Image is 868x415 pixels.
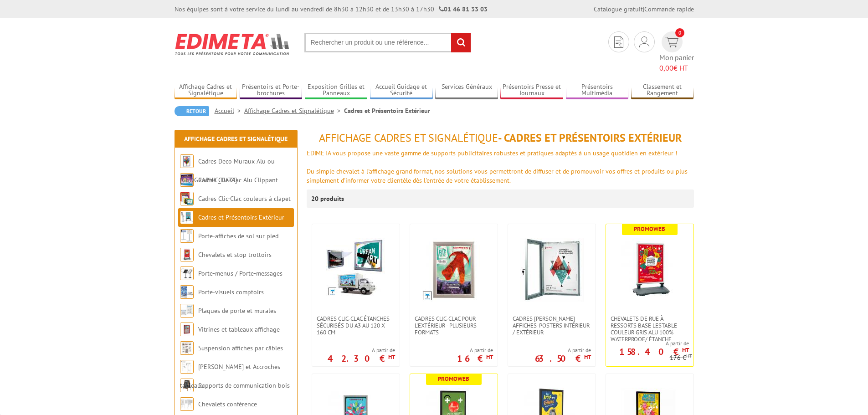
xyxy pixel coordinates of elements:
a: Services Généraux [435,83,498,98]
input: Rechercher un produit ou une référence... [304,33,471,52]
a: Classement et Rangement [631,83,694,98]
img: Porte-affiches de sol sur pied [180,229,194,243]
span: Cadres Clic-Clac étanches sécurisés du A3 au 120 x 160 cm [317,315,395,336]
span: Cadres [PERSON_NAME] affiches-posters intérieur / extérieur [513,315,591,336]
img: Cadres Clic-Clac pour l'extérieur - PLUSIEURS FORMATS [422,238,486,302]
span: Mon panier [659,52,694,73]
sup: HT [388,353,395,361]
h1: - Cadres et Présentoirs Extérieur [307,132,694,144]
img: Cadres et Présentoirs Extérieur [180,210,194,224]
a: Affichage Cadres et Signalétique [244,107,344,115]
a: Catalogue gratuit [594,5,643,13]
a: Accueil Guidage et Sécurité [370,83,433,98]
img: Suspension affiches par câbles [180,341,194,355]
a: Chevalets de rue à ressorts base lestable couleur Gris Alu 100% waterproof/ étanche [606,315,693,343]
a: [PERSON_NAME] et Accroches tableaux [180,363,280,389]
sup: HT [584,353,591,361]
a: Cadres Clic-Clac pour l'extérieur - PLUSIEURS FORMATS [410,315,498,336]
img: Cadres Clic-Clac étanches sécurisés du A3 au 120 x 160 cm [326,238,385,297]
p: 16 € [457,356,493,361]
span: € HT [659,63,694,73]
div: EDIMETA vous propose une vaste gamme de supports publicitaires robustes et pratiques adaptés à un... [307,149,694,158]
a: Porte-menus / Porte-messages [198,269,282,277]
a: Cadres Clic-Clac Alu Clippant [198,176,278,184]
b: Promoweb [438,375,469,383]
img: devis rapide [665,37,678,47]
a: Affichage Cadres et Signalétique [175,83,237,98]
div: Nos équipes sont à votre service du lundi au vendredi de 8h30 à 12h30 et de 13h30 à 17h30 [175,5,488,14]
a: Exposition Grilles et Panneaux [305,83,368,98]
a: Présentoirs Presse et Journaux [500,83,563,98]
sup: HT [682,346,689,354]
p: 158.40 € [619,349,689,354]
sup: HT [686,353,692,359]
span: 0 [675,28,684,37]
img: Plaques de porte et murales [180,304,194,318]
a: Présentoirs et Porte-brochures [240,83,303,98]
img: Edimeta [175,27,291,61]
img: Chevalets et stop trottoirs [180,248,194,261]
span: A partir de [535,347,591,354]
a: Cadres Deco Muraux Alu ou [GEOGRAPHIC_DATA] [180,157,275,184]
p: 176 € [670,354,692,361]
img: Chevalets conférence [180,397,194,411]
a: Plaques de porte et murales [198,307,276,315]
img: devis rapide [639,36,649,47]
a: Commande rapide [644,5,694,13]
a: devis rapide 0 Mon panier 0,00€ HT [659,31,694,73]
input: rechercher [451,33,471,52]
a: Affichage Cadres et Signalétique [184,135,288,143]
a: Chevalets conférence [198,400,257,408]
a: Cadres Clic-Clac étanches sécurisés du A3 au 120 x 160 cm [312,315,400,336]
img: Porte-visuels comptoirs [180,285,194,299]
img: devis rapide [614,36,623,48]
a: Supports de communication bois [198,381,290,389]
img: Vitrines et tableaux affichage [180,323,194,336]
div: | [594,5,694,14]
img: Chevalets de rue à ressorts base lestable couleur Gris Alu 100% waterproof/ étanche [618,238,682,302]
a: Retour [175,106,209,116]
img: Cadres vitrines affiches-posters intérieur / extérieur [520,238,584,302]
span: A partir de [606,340,689,347]
sup: HT [486,353,493,361]
a: Présentoirs Multimédia [566,83,629,98]
img: Cadres Clic-Clac couleurs à clapet [180,192,194,205]
span: Chevalets de rue à ressorts base lestable couleur Gris Alu 100% waterproof/ étanche [611,315,689,343]
b: Promoweb [634,225,665,233]
span: A partir de [457,347,493,354]
span: Affichage Cadres et Signalétique [319,131,498,145]
img: Cadres Deco Muraux Alu ou Bois [180,154,194,168]
div: Du simple chevalet à l'affichage grand format, nos solutions vous permettront de diffuser et de p... [307,167,694,185]
a: Chevalets et stop trottoirs [198,251,272,259]
strong: 01 46 81 33 03 [439,5,488,13]
a: Accueil [215,107,244,115]
p: 42.30 € [328,356,395,361]
span: 0,00 [659,63,673,72]
a: Vitrines et tableaux affichage [198,325,280,333]
img: Cimaises et Accroches tableaux [180,360,194,374]
a: Cadres Clic-Clac couleurs à clapet [198,195,291,203]
img: Porte-menus / Porte-messages [180,266,194,280]
a: Porte-visuels comptoirs [198,288,264,296]
a: Cadres et Présentoirs Extérieur [198,213,284,221]
li: Cadres et Présentoirs Extérieur [344,106,430,115]
span: A partir de [328,347,395,354]
p: 63.50 € [535,356,591,361]
span: Cadres Clic-Clac pour l'extérieur - PLUSIEURS FORMATS [415,315,493,336]
a: Porte-affiches de sol sur pied [198,232,278,240]
a: Suspension affiches par câbles [198,344,283,352]
a: Cadres [PERSON_NAME] affiches-posters intérieur / extérieur [508,315,596,336]
p: 20 produits [311,190,345,208]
